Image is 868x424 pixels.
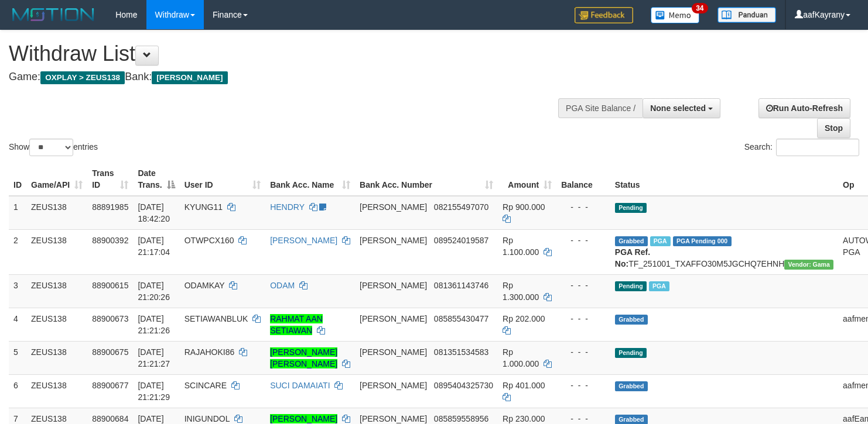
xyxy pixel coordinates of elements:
[360,236,427,245] span: [PERSON_NAME]
[270,381,330,390] a: SUCI DAMAIATI
[270,314,323,335] a: RAHMAT AAN SETIAWAN
[92,381,128,390] span: 88900677
[615,203,647,213] span: Pending
[503,314,545,323] span: Rp 202.000
[758,98,850,118] a: Run Auto-Refresh
[9,341,26,374] td: 5
[784,260,833,270] span: Vendor URL: https://trx31.1velocity.biz
[434,202,488,212] span: Copy 082155497070 to clipboard
[651,7,700,23] img: Button%20Memo.svg
[138,202,170,223] span: [DATE] 18:42:20
[92,347,128,357] span: 88900675
[184,314,248,323] span: SETIAWANBLUK
[265,163,355,196] th: Bank Acc. Name: activate to sort column ascending
[434,236,488,245] span: Copy 089524019587 to clipboard
[360,347,427,357] span: [PERSON_NAME]
[503,347,539,368] span: Rp 1.000.000
[270,347,337,368] a: [PERSON_NAME] [PERSON_NAME]
[561,235,606,246] div: - - -
[434,281,488,290] span: Copy 081361143746 to clipboard
[26,308,87,341] td: ZEUS138
[360,202,427,212] span: [PERSON_NAME]
[92,414,128,423] span: 88900684
[9,163,26,196] th: ID
[355,163,498,196] th: Bank Acc. Number: activate to sort column ascending
[9,229,26,274] td: 2
[9,196,26,230] td: 1
[615,348,647,358] span: Pending
[138,381,170,402] span: [DATE] 21:21:29
[498,163,556,196] th: Amount: activate to sort column ascending
[360,281,427,290] span: [PERSON_NAME]
[556,163,610,196] th: Balance
[503,281,539,302] span: Rp 1.300.000
[92,281,128,290] span: 88900615
[503,414,545,423] span: Rp 230.000
[26,163,87,196] th: Game/API: activate to sort column ascending
[26,341,87,374] td: ZEUS138
[434,414,488,423] span: Copy 085859558956 to clipboard
[649,281,669,291] span: Marked by aafchomsokheang
[9,139,98,156] label: Show entries
[360,381,427,390] span: [PERSON_NAME]
[615,247,650,268] b: PGA Ref. No:
[26,196,87,230] td: ZEUS138
[9,6,98,23] img: MOTION_logo.png
[615,236,648,246] span: Grabbed
[610,229,838,274] td: TF_251001_TXAFFO30M5JGCHQ7EHNH
[138,236,170,257] span: [DATE] 21:17:04
[180,163,265,196] th: User ID: activate to sort column ascending
[434,347,488,357] span: Copy 081351534583 to clipboard
[40,71,125,84] span: OXPLAY > ZEUS138
[9,308,26,341] td: 4
[610,163,838,196] th: Status
[717,7,776,23] img: panduan.png
[152,71,227,84] span: [PERSON_NAME]
[776,139,859,156] input: Search:
[184,414,230,423] span: INIGUNDOL
[615,381,648,391] span: Grabbed
[29,139,73,156] select: Showentries
[184,236,234,245] span: OTWPCX160
[9,71,567,83] h4: Game: Bank:
[138,281,170,302] span: [DATE] 21:20:26
[561,346,606,358] div: - - -
[434,381,493,390] span: Copy 0895404325730 to clipboard
[643,98,720,118] button: None selected
[673,236,732,246] span: PGA Pending
[650,236,671,246] span: Marked by aafchomsokheang
[270,281,295,290] a: ODAM
[92,314,128,323] span: 88900673
[270,236,337,245] a: [PERSON_NAME]
[744,139,859,156] label: Search:
[360,414,427,423] span: [PERSON_NAME]
[133,163,179,196] th: Date Trans.: activate to sort column descending
[561,280,606,291] div: - - -
[650,104,706,113] span: None selected
[26,374,87,408] td: ZEUS138
[138,347,170,368] span: [DATE] 21:21:27
[92,202,128,212] span: 88891985
[503,381,545,390] span: Rp 401.000
[9,274,26,308] td: 3
[92,236,128,245] span: 88900392
[26,274,87,308] td: ZEUS138
[184,347,235,357] span: RAJAHOKI86
[558,98,643,118] div: PGA Site Balance /
[360,314,427,323] span: [PERSON_NAME]
[561,380,606,391] div: - - -
[9,374,26,408] td: 6
[184,281,225,290] span: ODAMKAY
[270,202,305,212] a: HENDRY
[270,414,337,423] a: [PERSON_NAME]
[9,42,567,66] h1: Withdraw List
[26,229,87,274] td: ZEUS138
[615,281,647,291] span: Pending
[87,163,133,196] th: Trans ID: activate to sort column ascending
[817,118,850,138] a: Stop
[138,314,170,335] span: [DATE] 21:21:26
[561,201,606,213] div: - - -
[503,202,545,212] span: Rp 900.000
[184,202,223,212] span: KYUNG11
[615,315,648,325] span: Grabbed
